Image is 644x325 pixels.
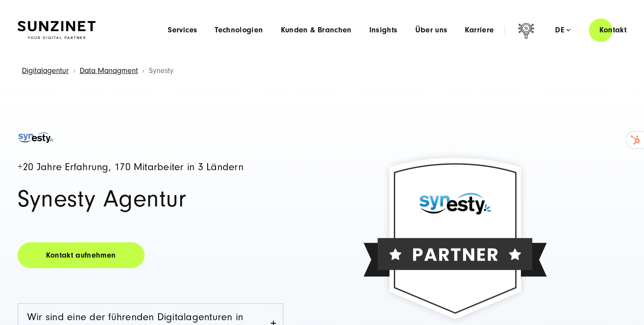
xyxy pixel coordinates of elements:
[415,26,448,35] a: Über uns
[18,21,96,39] img: SUNZINET Full Service Digital Agentur
[18,242,145,268] a: Kontakt aufnehmen
[18,162,283,173] h4: +20 Jahre Erfahrung, 170 Mitarbeiter in 3 Ländern
[80,66,138,75] a: Data Managment
[18,187,283,211] h1: Synesty Agentur
[281,26,352,35] a: Kunden & Branchen
[18,130,55,145] img: Synesty logo - Digitalagentur für Systemintegration und Prozessautomatisierung
[149,66,173,75] span: Synesty
[369,26,398,35] a: Insights
[589,17,637,42] a: Kontakt
[22,66,69,75] a: Digitalagentur
[555,26,570,35] div: de
[465,26,494,35] a: Karriere
[168,26,197,35] a: Services
[215,26,263,35] a: Technologien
